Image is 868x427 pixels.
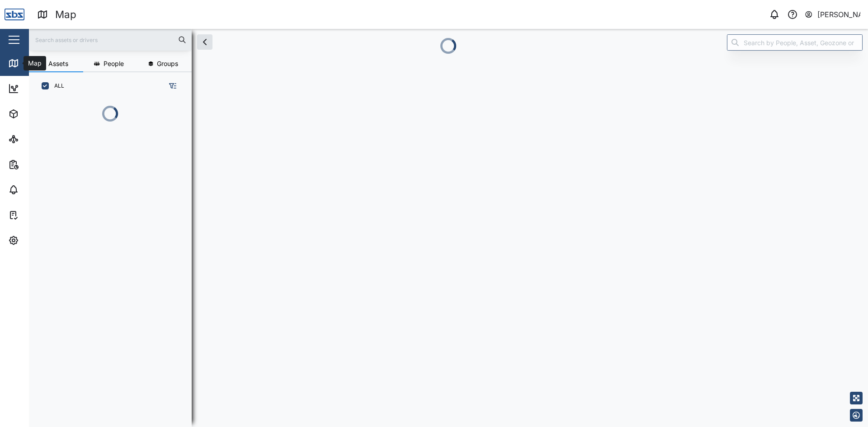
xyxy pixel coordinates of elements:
label: ALL [49,82,64,89]
div: [PERSON_NAME] [817,9,861,20]
div: Tasks [24,210,48,220]
div: Reports [24,160,54,169]
img: Main Logo [5,5,24,24]
div: Map [24,58,44,68]
div: Map [55,7,76,23]
div: Sites [24,134,45,144]
div: Alarms [24,185,52,195]
button: [PERSON_NAME] [804,8,861,21]
div: grid [36,136,191,420]
div: Assets [24,109,52,119]
input: Search assets or drivers [34,33,186,47]
div: Settings [24,235,56,245]
span: Assets [48,61,68,67]
span: Groups [157,61,178,67]
div: Dashboard [24,84,64,94]
input: Search by People, Asset, Geozone or Place [727,34,863,51]
span: People [104,61,124,67]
